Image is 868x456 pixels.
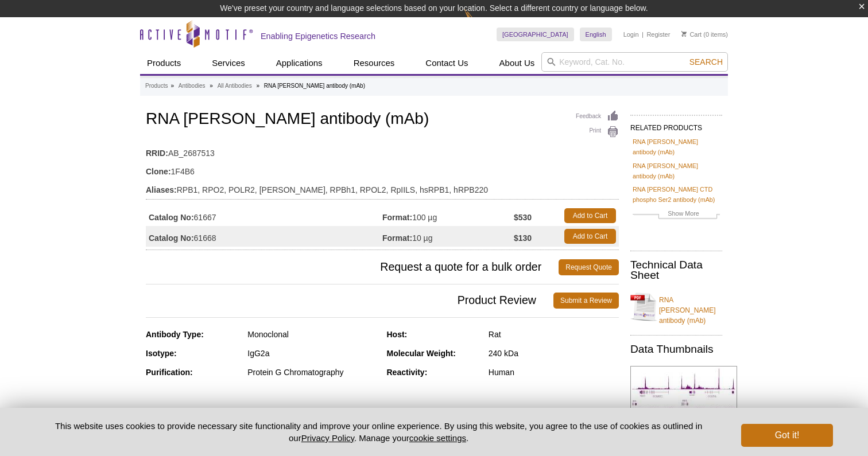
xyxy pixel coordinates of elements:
[681,30,702,38] a: Cart
[633,184,720,205] a: RNA [PERSON_NAME] CTD phospho Ser2 antibody (mAb)
[387,349,456,358] strong: Molecular Weight:
[382,212,412,223] strong: Format:
[179,81,206,91] a: Antibodies
[247,367,378,377] div: Protein G Chromatography
[146,349,177,358] strong: Isotype:
[646,30,670,38] a: Register
[564,229,616,244] a: Add to Cart
[623,30,639,38] a: Login
[146,166,171,177] strong: Clone:
[409,433,466,443] button: cookie settings
[497,28,574,41] a: [GEOGRAPHIC_DATA]
[35,420,722,444] p: This website uses cookies to provide necessary site functionality and improve your online experie...
[514,212,532,223] strong: $530
[261,31,375,41] h2: Enabling Epigenetics Research
[741,424,833,447] button: Got it!
[146,330,204,339] strong: Antibody Type:
[301,433,354,443] a: Privacy Policy
[564,208,616,223] a: Add to Cart
[146,259,559,275] span: Request a quote for a bulk order
[256,83,259,89] li: »
[269,52,330,74] a: Applications
[382,233,412,243] strong: Format:
[146,185,177,195] strong: Aliases:
[642,28,644,41] li: |
[633,208,720,221] a: Show More
[633,161,720,181] a: RNA [PERSON_NAME] antibody (mAb)
[576,126,619,138] a: Print
[630,260,722,280] h2: Technical Data Sheet
[145,81,168,91] a: Products
[146,148,168,158] strong: RRID:
[633,137,720,157] a: RNA [PERSON_NAME] antibody (mAb)
[149,212,194,223] strong: Catalog No:
[264,83,365,89] li: RNA [PERSON_NAME] antibody (mAb)
[489,329,619,340] div: Rat
[382,205,514,226] td: 100 µg
[382,226,514,247] td: 10 µg
[387,368,428,377] strong: Reactivity:
[686,57,726,67] button: Search
[146,226,382,247] td: 61668
[689,57,723,67] span: Search
[630,344,722,354] h2: Data Thumbnails
[347,52,402,74] a: Resources
[514,233,532,243] strong: $130
[146,141,619,159] td: AB_2687513
[580,28,612,41] a: English
[149,233,194,243] strong: Catalog No:
[493,52,542,74] a: About Us
[553,293,619,309] a: Submit a Review
[146,293,553,309] span: Product Review
[681,28,728,41] li: (0 items)
[146,406,619,423] h3: Applications
[210,83,213,89] li: »
[247,348,378,358] div: IgG2a
[205,52,252,74] a: Services
[681,31,687,37] img: Your Cart
[170,83,174,89] li: »
[387,330,408,339] strong: Host:
[146,159,619,178] td: 1F4B6
[218,81,252,91] a: All Antibodies
[489,367,619,377] div: Human
[418,52,475,74] a: Contact Us
[541,52,728,72] input: Keyword, Cat. No.
[630,288,722,326] a: RNA [PERSON_NAME] antibody (mAb)
[576,110,619,123] a: Feedback
[630,366,737,415] img: RNA pol II antibody (mAb) tested by ChIP-Seq.
[146,178,619,196] td: RPB1, RPO2, POLR2, [PERSON_NAME], RPBh1, RPOL2, RpIILS, hsRPB1, hRPB220
[489,348,619,358] div: 240 kDa
[464,9,495,36] img: Change Here
[559,259,619,275] a: Request Quote
[247,329,378,340] div: Monoclonal
[146,205,382,226] td: 61667
[146,368,193,377] strong: Purification:
[630,115,722,135] h2: RELATED PRODUCTS
[146,110,619,130] h1: RNA [PERSON_NAME] antibody (mAb)
[140,52,188,74] a: Products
